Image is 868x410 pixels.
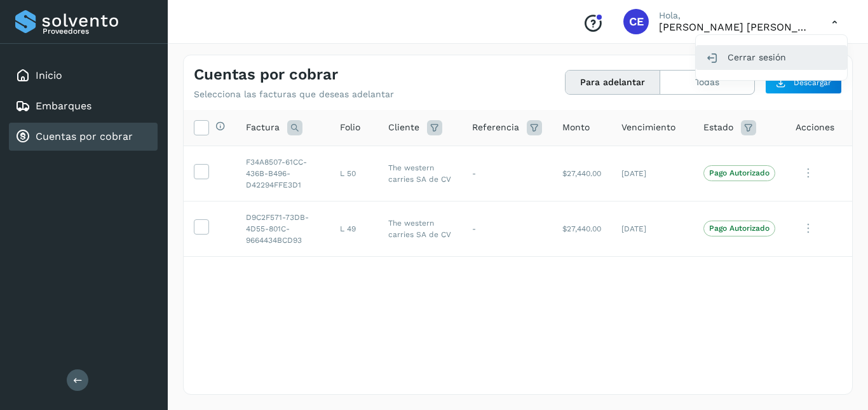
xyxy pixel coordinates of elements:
[9,92,158,120] div: Embarques
[9,123,158,151] div: Cuentas por cobrar
[696,45,847,69] div: Cerrar sesión
[43,27,153,36] p: Proveedores
[36,69,62,81] a: Inicio
[36,130,133,142] a: Cuentas por cobrar
[9,62,158,90] div: Inicio
[36,100,92,112] a: Embarques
